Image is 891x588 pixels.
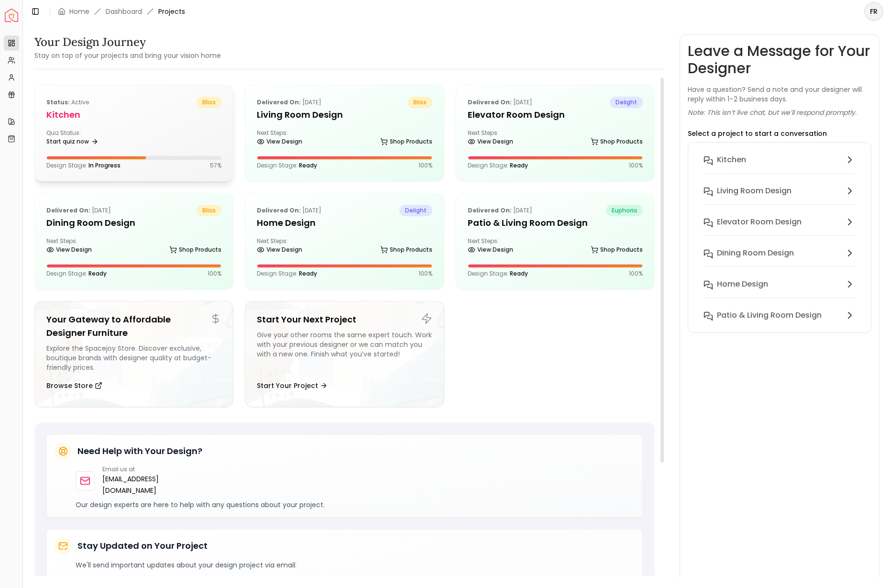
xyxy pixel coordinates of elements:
[257,108,432,122] h5: Living Room Design
[257,98,301,106] b: Delivered on:
[88,161,121,169] span: In Progress
[418,270,432,277] p: 100 %
[76,500,635,510] p: Our design experts are here to help with any questions about your project.
[169,243,221,256] a: Shop Products
[468,243,513,256] a: View Design
[468,135,513,148] a: View Design
[257,237,432,256] div: Next Steps:
[46,344,221,372] div: Explore the Spacejoy Store. Discover exclusive, boutique brands with designer quality at budget-f...
[257,270,317,277] p: Design Stage:
[407,97,432,108] span: bliss
[696,181,863,212] button: Living Room Design
[688,43,871,77] h3: Leave a Message for Your Designer
[46,135,99,148] a: Start quiz now
[717,216,802,228] h6: Elevator Room Design
[717,185,792,197] h6: Living Room Design
[510,161,528,169] span: Ready
[158,7,185,16] span: Projects
[77,539,208,553] h5: Stay Updated on Your Project
[606,205,643,216] span: euphoria
[197,205,221,216] span: bliss
[696,150,863,181] button: Kitchen
[629,270,643,277] p: 100 %
[717,278,768,290] h6: Home Design
[468,162,528,169] p: Design Stage:
[717,247,794,259] h6: Dining Room Design
[76,560,635,570] p: We'll send important updates about your design project via email:
[197,97,221,108] span: bliss
[696,306,863,325] button: Patio & Living Room Design
[46,270,107,277] p: Design Stage:
[46,206,90,214] b: Delivered on:
[696,275,863,306] button: Home Design
[46,313,221,340] h5: Your Gateway to Affordable Designer Furniture
[688,85,871,104] p: Have a question? Send a note and your designer will reply within 1–2 business days.
[696,212,863,244] button: Elevator Room Design
[257,129,432,148] div: Next Steps:
[629,162,643,169] p: 100 %
[257,216,432,230] h5: Home Design
[5,9,18,22] a: Spacejoy
[102,466,204,473] p: Email us at
[717,154,746,166] h6: Kitchen
[865,3,882,20] span: FR
[69,7,89,16] a: Home
[210,162,221,169] p: 57 %
[864,2,883,21] button: FR
[468,270,528,277] p: Design Stage:
[591,243,643,256] a: Shop Products
[46,243,92,256] a: View Design
[46,97,89,108] p: active
[418,162,432,169] p: 100 %
[208,270,221,277] p: 100 %
[46,216,221,230] h5: Dining Room Design
[380,243,432,256] a: Shop Products
[299,269,317,277] span: Ready
[257,243,302,256] a: View Design
[468,129,643,148] div: Next Steps:
[591,135,643,148] a: Shop Products
[46,237,221,256] div: Next Steps:
[106,7,142,16] a: Dashboard
[34,34,221,50] h3: Your Design Journey
[46,129,130,148] div: Quiz Status:
[696,244,863,275] button: Dining Room Design
[46,108,221,122] h5: Kitchen
[34,301,233,407] a: Your Gateway to Affordable Designer FurnitureExplore the Spacejoy Store. Discover exclusive, bout...
[102,473,204,496] a: [EMAIL_ADDRESS][DOMAIN_NAME]
[257,376,328,395] button: Start Your Project
[46,162,121,169] p: Design Stage:
[688,129,827,138] p: Select a project to start a conversation
[77,444,202,458] h5: Need Help with Your Design?
[380,135,432,148] a: Shop Products
[46,205,111,216] p: [DATE]
[257,97,321,108] p: [DATE]
[245,301,444,407] a: Start Your Next ProjectGive your other rooms the same expert touch. Work with your previous desig...
[610,97,643,108] span: delight
[257,205,321,216] p: [DATE]
[468,237,643,256] div: Next Steps:
[717,310,822,321] h6: Patio & Living Room Design
[399,205,432,216] span: delight
[468,216,643,230] h5: Patio & Living Room Design
[46,376,102,395] button: Browse Store
[257,206,301,214] b: Delivered on:
[5,9,18,22] img: Spacejoy Logo
[468,97,532,108] p: [DATE]
[688,108,857,117] p: Note: This isn’t live chat, but we’ll respond promptly.
[468,98,512,106] b: Delivered on:
[257,313,432,326] h5: Start Your Next Project
[88,269,107,277] span: Ready
[58,7,185,16] nav: breadcrumb
[468,108,643,122] h5: Elevator Room Design
[468,205,532,216] p: [DATE]
[257,330,432,372] div: Give your other rooms the same expert touch. Work with your previous designer or we can match you...
[257,135,302,148] a: View Design
[257,162,317,169] p: Design Stage:
[46,98,70,106] b: Status:
[34,51,221,60] small: Stay on top of your projects and bring your vision home
[299,161,317,169] span: Ready
[510,269,528,277] span: Ready
[468,206,512,214] b: Delivered on:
